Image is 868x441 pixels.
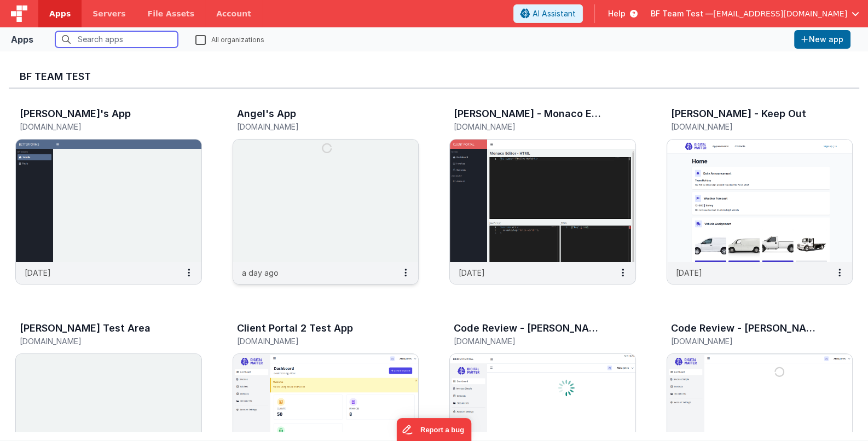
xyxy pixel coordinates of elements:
h5: [DOMAIN_NAME] [671,337,826,345]
h5: [DOMAIN_NAME] [454,123,609,131]
span: Apps [49,8,71,19]
h5: [DOMAIN_NAME] [20,337,175,345]
h3: [PERSON_NAME]'s App [20,108,131,119]
span: Help [608,8,626,19]
h3: Client Portal 2 Test App [237,323,353,334]
h3: [PERSON_NAME] - Keep Out [671,108,806,119]
h5: [DOMAIN_NAME] [20,123,175,131]
p: [DATE] [676,267,702,278]
iframe: Marker.io feedback button [397,418,472,441]
span: AI Assistant [533,8,576,19]
span: BF Team Test — [651,8,713,19]
div: Apps [11,33,33,46]
h3: Code Review - [PERSON_NAME] [454,323,605,334]
span: Servers [92,8,125,19]
span: [EMAIL_ADDRESS][DOMAIN_NAME] [713,8,847,19]
button: BF Team Test — [EMAIL_ADDRESS][DOMAIN_NAME] [651,8,859,19]
input: Search apps [55,31,178,48]
h3: Angel's App [237,108,296,119]
label: All organizations [195,34,264,44]
button: New app [794,30,850,49]
h5: [DOMAIN_NAME] [671,123,826,131]
h3: [PERSON_NAME] - Monaco Editor Test [454,108,605,119]
span: File Assets [148,8,195,19]
h3: Code Review - [PERSON_NAME] [671,323,823,334]
h3: BF Team Test [20,71,848,82]
p: a day ago [242,267,279,278]
p: [DATE] [25,267,51,278]
h3: [PERSON_NAME] Test Area [20,323,151,334]
h5: [DOMAIN_NAME] [454,337,609,345]
p: [DATE] [459,267,485,278]
h5: [DOMAIN_NAME] [237,337,392,345]
button: AI Assistant [513,4,583,23]
h5: [DOMAIN_NAME] [237,123,392,131]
